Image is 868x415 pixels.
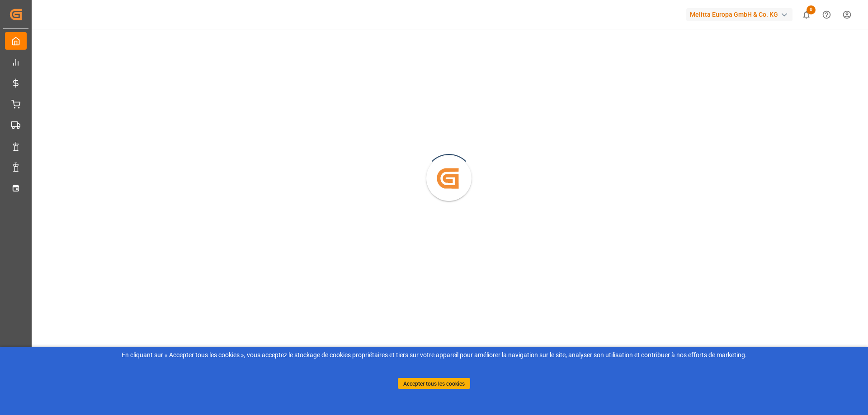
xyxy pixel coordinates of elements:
[122,351,747,359] font: En cliquant sur « Accepter tous les cookies », vous acceptez le stockage de cookies propriétaires...
[686,6,796,23] button: Melitta Europa GmbH & Co. KG
[398,378,470,389] button: Accepter tous les cookies
[796,5,816,25] button: afficher 0 nouvelles notifications
[403,380,465,387] font: Accepter tous les cookies
[816,5,837,25] button: Centre d'aide
[690,11,778,18] font: Melitta Europa GmbH & Co. KG
[810,6,812,12] font: 0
